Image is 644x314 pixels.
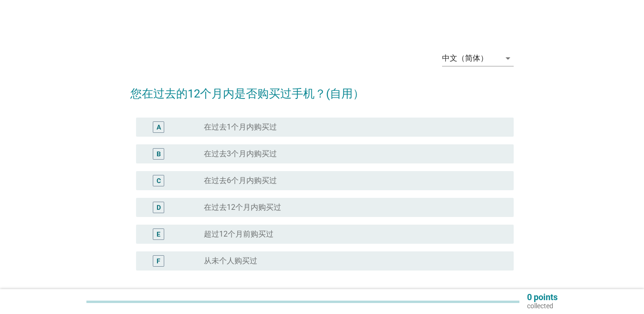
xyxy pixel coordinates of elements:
[527,293,558,302] p: 0 points
[157,203,161,213] div: D
[502,53,514,64] i: arrow_drop_down
[204,149,277,159] label: 在过去3个月内购买过
[204,229,274,239] label: 超过12个月前购买过
[157,149,161,159] div: B
[204,256,257,266] label: 从未个人购买过
[204,203,281,212] label: 在过去12个月内购买过
[204,122,277,132] label: 在过去1个月内购买过
[157,122,161,132] div: A
[204,176,277,185] label: 在过去6个月内购买过
[157,229,160,239] div: E
[527,302,558,310] p: collected
[157,176,161,186] div: C
[130,76,514,102] h2: 您在过去的12个月内是否购买过手机？(自用）
[442,54,488,63] div: 中文（简体）
[157,256,160,266] div: F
